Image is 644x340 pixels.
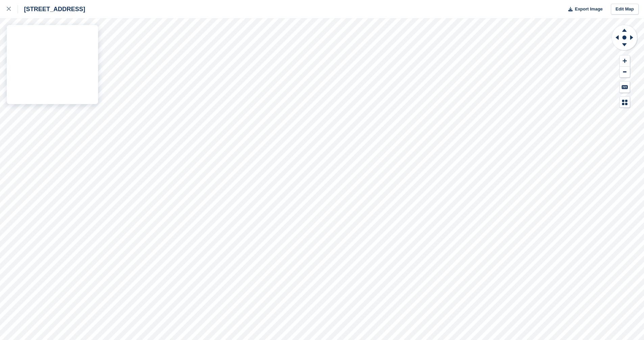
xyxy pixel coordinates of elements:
[620,97,630,108] button: Map Legend
[564,4,603,15] button: Export Image
[620,81,630,93] button: Keyboard Shortcuts
[620,67,630,78] button: Zoom Out
[611,4,639,15] a: Edit Map
[18,5,85,13] div: [STREET_ADDRESS]
[620,55,630,67] button: Zoom In
[575,6,602,13] span: Export Image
